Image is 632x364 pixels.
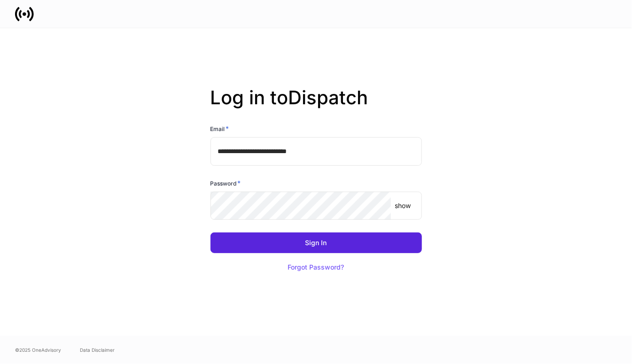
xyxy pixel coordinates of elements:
span: © 2025 OneAdvisory [15,346,61,354]
p: show [395,201,411,210]
h6: Password [211,178,241,188]
a: Data Disclaimer [80,346,115,354]
div: Sign In [305,240,327,246]
button: Forgot Password? [276,257,356,278]
button: Sign In [211,232,422,253]
div: Forgot Password? [288,264,344,271]
h2: Log in to Dispatch [211,86,422,124]
h6: Email [211,124,229,133]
